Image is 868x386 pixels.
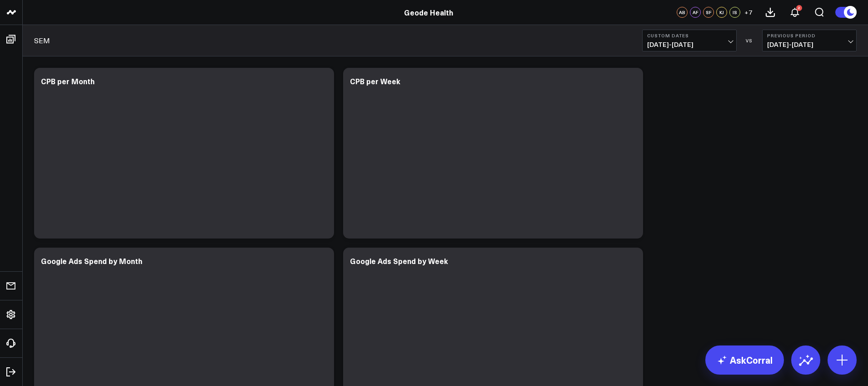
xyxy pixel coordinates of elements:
div: AF [690,7,701,18]
button: Previous Period[DATE]-[DATE] [762,30,857,51]
div: CPB per Week [350,76,400,86]
div: CPB per Month [41,76,95,86]
button: Custom Dates[DATE]-[DATE] [642,30,737,51]
button: +7 [743,7,753,18]
a: AskCorral [705,345,784,375]
div: IS [729,7,740,18]
div: AB [677,7,688,18]
b: Custom Dates [647,33,732,38]
a: Geode Health [404,7,453,17]
span: [DATE] - [DATE] [647,41,732,48]
div: 2 [796,5,802,11]
span: + 7 [744,9,752,15]
span: [DATE] - [DATE] [767,41,852,48]
b: Previous Period [767,33,852,38]
div: KJ [716,7,727,18]
div: Google Ads Spend by Month [41,256,142,266]
a: SEM [34,36,50,46]
div: Google Ads Spend by Week [350,256,448,266]
div: VS [741,38,758,43]
div: SF [703,7,714,18]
